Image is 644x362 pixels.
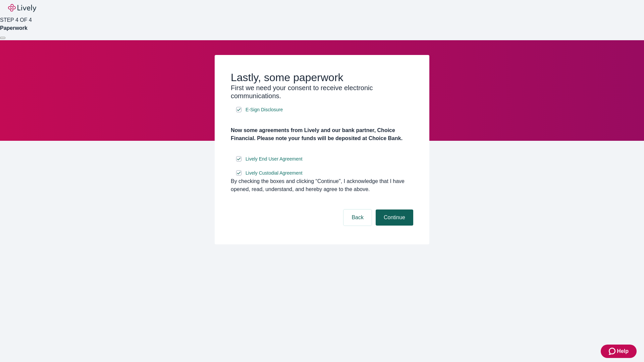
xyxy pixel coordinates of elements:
button: Continue [376,209,413,226]
h2: Lastly, some paperwork [231,71,413,84]
div: By checking the boxes and clicking “Continue", I acknowledge that I have opened, read, understand... [231,177,413,193]
span: Lively Custodial Agreement [246,170,303,177]
a: e-sign disclosure document [244,155,304,163]
span: E-Sign Disclosure [246,106,283,113]
img: Lively [8,4,36,12]
button: Back [343,209,372,226]
span: Help [617,347,629,355]
button: Zendesk support iconHelp [601,345,637,358]
svg: Zendesk support icon [609,347,617,355]
h4: Now some agreements from Lively and our bank partner, Choice Financial. Please note your funds wi... [231,126,413,142]
h3: First we need your consent to receive electronic communications. [231,84,413,100]
a: e-sign disclosure document [244,106,284,114]
a: e-sign disclosure document [244,169,304,177]
span: Lively End User Agreement [246,156,303,163]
